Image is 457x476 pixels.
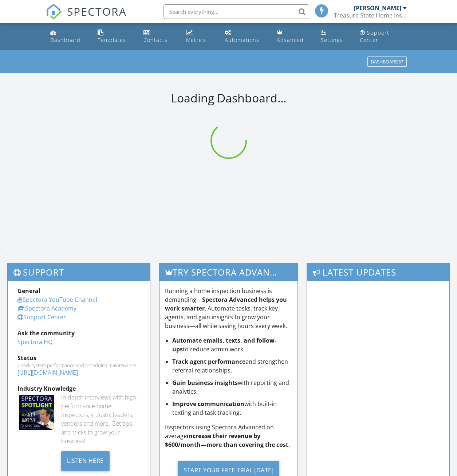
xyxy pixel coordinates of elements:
[354,4,401,12] div: [PERSON_NAME]
[61,393,140,445] div: In-depth interviews with high-performance home inspectors, industry leaders, vendors and more. Ge...
[318,26,351,47] a: Settings
[274,26,312,47] a: Advanced
[47,26,89,47] a: Dashboard
[17,313,66,321] a: Support Center
[98,36,126,43] div: Templates
[17,287,40,295] strong: General
[8,263,150,281] h3: Support
[165,432,288,449] strong: increase their revenue by $600/month—more than covering the cost
[277,36,304,43] div: Advanced
[50,36,80,43] div: Dashboard
[172,378,292,396] li: with reporting and analytics.
[334,12,407,19] div: Treasure State Home Inspections LLC
[165,423,292,449] p: Inspectors using Spectora Advanced on average .
[186,36,206,43] div: Metrics
[172,336,276,353] strong: Automate emails, texts, and follow-ups
[165,296,287,312] strong: Spectora Advanced helps you work smarter
[367,57,407,67] button: Dashboards
[17,354,140,362] div: Status
[95,26,135,47] a: Templates
[307,263,449,281] h3: Latest Updates
[164,4,309,19] input: Search everything...
[17,384,140,393] div: Industry Knowledge
[172,336,292,354] li: to reduce admin work.
[17,338,52,346] a: Spectora HQ
[61,456,110,464] a: Listen Here
[172,358,245,366] strong: Track agent performance
[17,329,140,338] div: Ask the community
[141,26,177,47] a: Contacts
[46,10,127,25] a: SPECTORA
[357,26,410,47] a: Support Center
[46,4,62,20] img: The Best Home Inspection Software - Spectora
[17,362,140,368] div: Check system performance and scheduled maintenance.
[360,29,389,43] div: Support Center
[17,368,78,376] a: [URL][DOMAIN_NAME]
[321,36,343,43] div: Settings
[165,286,292,330] p: Running a home inspection business is demanding— . Automate tasks, track key agents, and gain ins...
[19,395,54,430] img: Spectoraspolightmain
[225,36,259,43] div: Automations
[222,26,268,47] a: Automations (Basic)
[172,399,292,417] li: with built-in texting and task tracking.
[67,4,127,19] span: SPECTORA
[172,400,244,408] strong: Improve communication
[371,59,403,65] div: Dashboards
[61,451,110,471] div: Listen Here
[172,357,292,375] li: and strengthen referral relationships.
[17,304,76,312] a: Spectora Academy
[172,379,238,387] strong: Gain business insights
[17,296,97,304] a: Spectora YouTube Channel
[183,26,216,47] a: Metrics
[159,263,298,281] h3: Try spectora advanced [DATE]
[143,36,168,43] div: Contacts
